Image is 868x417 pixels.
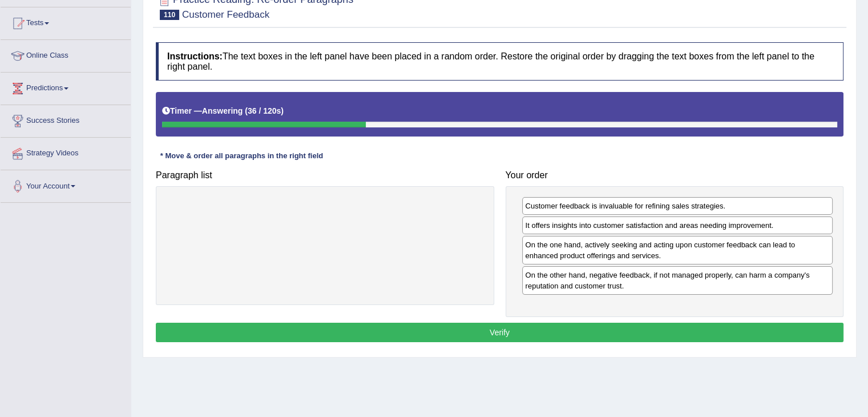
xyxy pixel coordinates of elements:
[156,323,843,342] button: Verify
[182,9,269,20] small: Customer Feedback
[1,105,131,134] a: Success Stories
[1,170,131,199] a: Your Account
[1,73,131,101] a: Predictions
[245,106,248,115] b: (
[202,106,243,115] b: Answering
[522,197,833,215] div: Customer feedback is invaluable for refining sales strategies.
[522,236,833,264] div: On the one hand, actively seeking and acting upon customer feedback can lead to enhanced product ...
[522,266,833,295] div: On the other hand, negative feedback, if not managed properly, can harm a company's reputation an...
[522,216,833,234] div: It offers insights into customer satisfaction and areas needing improvement.
[162,107,284,115] h5: Timer —
[281,106,284,115] b: )
[156,42,843,81] h4: The text boxes in the left panel have been placed in a random order. Restore the original order b...
[1,138,131,166] a: Strategy Videos
[167,51,223,61] b: Instructions:
[160,10,179,20] span: 110
[248,106,281,115] b: 36 / 120s
[1,40,131,69] a: Online Class
[156,151,328,162] div: * Move & order all paragraphs in the right field
[1,7,131,36] a: Tests
[156,170,494,181] h4: Paragraph list
[506,170,844,181] h4: Your order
